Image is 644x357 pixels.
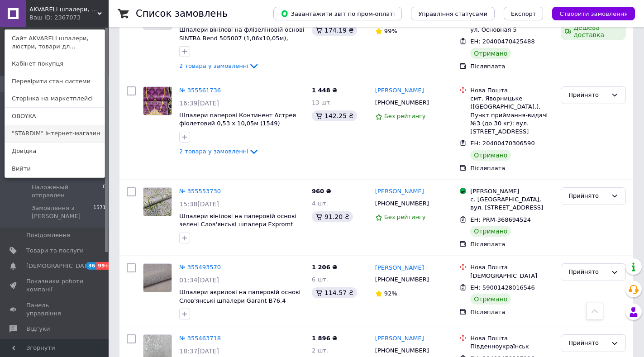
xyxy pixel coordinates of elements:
span: Без рейтингу [384,214,426,220]
span: Повідомлення [26,231,70,239]
div: Дешева доставка [561,22,626,40]
a: Фото товару [143,263,172,292]
div: Нова Пошта [470,334,553,343]
div: Отримано [470,294,511,305]
div: Післяплата [470,164,553,172]
span: [DEMOGRAPHIC_DATA] [26,262,93,270]
a: Створити замовлення [543,10,635,17]
img: Фото товару [143,188,172,216]
a: [PERSON_NAME] [375,187,424,196]
span: 1 896 ₴ [312,335,337,342]
a: [PERSON_NAME] [375,86,424,95]
a: Кабінет покупця [5,55,105,72]
div: Отримано [470,48,511,59]
div: Південноукраїнськ [470,343,553,351]
a: [PERSON_NAME] [375,264,424,272]
span: 6 шт. [312,276,328,283]
div: Нова Пошта [470,86,553,95]
div: Прийнято [568,90,607,100]
div: 91.20 ₴ [312,211,353,222]
a: "STARDIM" інтернет-магазин [5,125,105,142]
span: 2 шт. [312,347,328,354]
span: [PHONE_NUMBER] [375,347,429,354]
span: 1 448 ₴ [312,87,337,94]
div: Прийнято [568,338,607,348]
span: AKVARELI шпалери, люстри, товари для дому [29,5,97,14]
a: Вийти [5,160,105,177]
span: Без рейтингу [384,113,426,119]
span: 0 [103,183,106,200]
div: 114.57 ₴ [312,287,357,298]
img: Фото товару [143,264,172,292]
a: Шпалери акрилові на паперовій основі Слов'янські шпалери Garant В76,4 Крихта бежевий 0,53 х 10,05... [179,289,301,321]
div: Нова Пошта [470,263,553,271]
span: 2 товара у замовленні [179,62,248,69]
a: № 355553730 [179,188,221,195]
a: 2 товара у замовленні [179,62,259,69]
div: Післяплата [470,308,553,316]
span: [PHONE_NUMBER] [375,99,429,106]
span: 99+ [96,262,111,270]
span: 13 шт. [312,99,332,106]
div: [DEMOGRAPHIC_DATA] [470,272,553,280]
div: Отримано [470,226,511,237]
span: Експорт [511,10,536,17]
button: Експорт [504,7,544,20]
span: 01:34[DATE] [179,276,219,284]
a: № 355561736 [179,87,221,94]
span: Наложеный отправлен [32,183,103,200]
div: 174.19 ₴ [312,25,357,36]
a: Сайт AKVARELI шпалери, люстри, товари дл... [5,30,105,55]
span: Завантажити звіт по пром-оплаті [281,10,395,18]
div: Післяплата [470,240,553,248]
a: 2 товара у замовленні [179,148,259,155]
span: 960 ₴ [312,188,331,195]
span: Товари та послуги [26,247,84,255]
a: OBOYKA [5,108,105,125]
span: ЕН: PRM-368694524 [470,216,531,223]
span: 99% [384,28,397,34]
h1: Список замовлень [136,8,228,19]
img: Фото товару [143,87,172,115]
span: 15:38[DATE] [179,200,219,208]
div: Прийнято [568,267,607,277]
a: [PERSON_NAME] [375,334,424,343]
span: 92% [384,290,397,297]
span: Відгуки [26,325,50,333]
span: [PHONE_NUMBER] [375,276,429,283]
span: 16:39[DATE] [179,100,219,107]
span: Створити замовлення [559,10,628,17]
span: 36 [86,262,96,270]
span: ЕН: 59001428016546 [470,284,534,291]
span: 4 шт. [312,200,328,207]
div: Прийнято [568,191,607,201]
span: 1 206 ₴ [312,264,337,271]
span: 18:37[DATE] [179,347,219,355]
span: Замовлення з [PERSON_NAME] [32,204,93,220]
span: Показники роботи компанії [26,277,84,294]
div: смт. Яворницьке ([GEOGRAPHIC_DATA].), Пункт приймання-видачі №3 (до 30 кг): вул. [STREET_ADDRESS] [470,95,553,136]
span: ЕН: 20400470306590 [470,140,534,147]
div: Післяплата [470,62,553,71]
div: Ваш ID: 2367073 [29,14,67,22]
span: [PHONE_NUMBER] [375,200,429,207]
div: 142.25 ₴ [312,110,357,121]
a: Фото товару [143,187,172,216]
span: Управління статусами [418,10,487,17]
a: Довідка [5,143,105,160]
a: Шпалери вінілові на паперовій основі зелені Слов'янські шпалери Expromt В58,4 0,53 х 10,05м (9447... [179,213,296,236]
a: Шпалери вінілові на флізеліновій основі SINTRA Bend 505007 (1,06х10,05м), Білий [179,26,304,50]
button: Створити замовлення [552,7,635,20]
div: [PERSON_NAME] [470,187,553,195]
button: Управління статусами [411,7,495,20]
button: Завантажити звіт по пром-оплаті [273,7,402,20]
span: ЕН: 20400470425488 [470,38,534,45]
a: № 355463718 [179,335,221,342]
a: Шпалери паперові Континент Астрея фіолетовий 0,53 х 10,05м (1549) [179,112,296,127]
span: Панель управління [26,301,84,318]
a: № 355493570 [179,264,221,271]
span: 2 товара у замовленні [179,148,248,155]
